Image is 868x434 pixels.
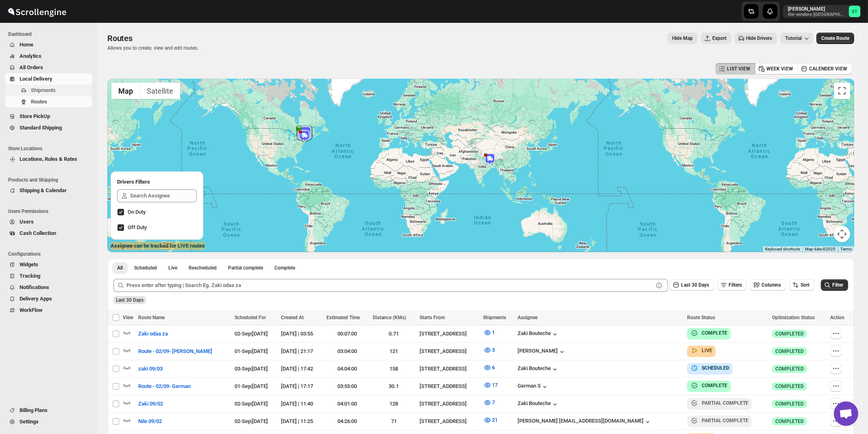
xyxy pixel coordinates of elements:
[20,296,52,302] span: Delivery Apps
[8,145,94,152] span: Store Locations
[690,346,712,355] button: LIVE
[326,347,368,355] div: 03:04:00
[326,315,360,320] span: Estimated Time
[111,83,140,99] button: Show street map
[112,262,128,274] button: All routes
[518,418,652,426] div: [PERSON_NAME] [EMAIL_ADDRESS][DOMAIN_NAME]
[518,348,566,356] div: [PERSON_NAME]
[492,364,495,370] span: 6
[765,246,800,252] button: Keyboard shortcuts
[373,330,415,338] div: 0.71
[117,265,123,271] span: All
[788,6,846,12] p: [PERSON_NAME]
[702,330,727,336] b: COMPLETE
[687,315,715,320] span: Route Status
[138,382,191,390] span: Route - 02/09- German
[834,226,850,242] button: Map camera controls
[5,216,92,228] button: Users
[761,282,781,288] span: Columns
[20,307,43,313] span: WorkFlow
[775,366,804,372] span: COMPLETED
[7,1,67,22] img: ScrollEngine
[235,366,268,372] span: 03-Sep | [DATE]
[130,189,197,202] input: Search Assignee
[235,401,268,407] span: 02-Sep | [DATE]
[117,178,197,186] h2: Drivers Filters
[420,417,478,425] div: [STREET_ADDRESS]
[228,265,263,271] span: Partial complete
[326,417,368,425] div: 04:26:00
[373,315,406,320] span: Distance (KMs)
[727,66,751,72] span: LIST VIEW
[849,6,860,17] span: Simcha Trieger
[483,315,507,320] span: Shipments
[518,400,559,408] button: Zaki Bouteche
[783,5,861,18] button: User menu
[801,282,809,288] span: Sort
[5,416,92,427] button: Settings
[518,330,559,338] button: Zaki Bouteche
[274,265,295,271] span: Complete
[479,326,500,339] button: 1
[134,265,157,271] span: Scheduled
[775,383,804,390] span: COMPLETED
[235,315,266,320] span: Scheduled For
[109,241,136,252] img: Google
[809,66,847,72] span: CALENDER VIEW
[830,315,844,320] span: Action
[701,33,731,44] button: Export
[716,63,755,75] button: LIST VIEW
[8,208,94,215] span: Users Permissions
[518,383,549,391] button: German S
[5,185,92,196] button: Shipping & Calendar
[479,379,503,392] button: 17
[20,273,40,279] span: Tracking
[5,228,92,239] button: Cash Collection
[5,153,92,165] button: Locations, Rules & Rates
[702,400,748,406] b: PARTIAL COMPLETE
[138,347,212,355] span: Route - 02/09- [PERSON_NAME]
[133,327,173,340] button: Zaki odaa za
[690,329,727,337] button: COMPLETE
[281,365,321,373] div: [DATE] | 17:42
[20,419,39,425] span: Settings
[5,259,92,270] button: Widgets
[518,365,559,373] button: Zaki Bouteche
[479,344,500,357] button: 3
[133,345,217,358] button: Route - 02/09- [PERSON_NAME]
[235,418,268,424] span: 02-Sep | [DATE]
[20,261,38,267] span: Widgets
[852,9,857,14] text: ST
[138,417,162,425] span: Nile 09/02
[5,50,92,62] button: Analytics
[281,330,321,338] div: [DATE] | 03:55
[20,156,77,162] span: Locations, Rules & Rates
[138,365,163,373] span: zaki 09/03
[420,382,478,390] div: [STREET_ADDRESS]
[775,331,804,337] span: COMPLETED
[816,33,854,44] button: Create Route
[821,279,848,291] button: Filter
[690,416,748,425] button: PARTIAL COMPLETE
[20,230,56,236] span: Cash Collection
[746,35,772,42] span: Hide Drivers
[140,83,180,99] button: Show satellite imagery
[326,400,368,408] div: 04:01:00
[420,365,478,373] div: [STREET_ADDRESS]
[138,400,163,408] span: Zaki 09/02
[20,219,34,225] span: Users
[681,282,709,288] span: Last 30 Days
[373,365,415,373] div: 158
[128,209,146,215] span: On Duty
[832,282,843,288] span: Filter
[31,99,47,105] span: Routes
[479,414,503,427] button: 21
[690,364,729,372] button: SCHEDULED
[518,315,537,320] span: Assignee
[702,383,727,388] b: COMPLETE
[20,407,48,413] span: Billing Plans
[116,297,144,303] span: Last 30 Days
[326,365,368,373] div: 04:04:00
[5,39,92,50] button: Home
